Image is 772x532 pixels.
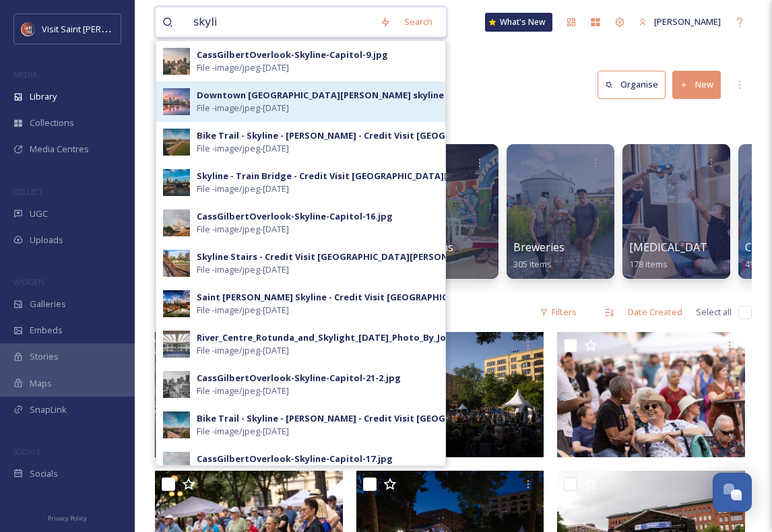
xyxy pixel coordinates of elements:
span: SnapLink [30,403,67,416]
img: 7fd0be6b-04f8-421c-9dcf-6d06426f0e28.jpg [163,452,190,479]
a: What's New [485,13,552,32]
div: CassGilbertOverlook-Skyline-Capitol-16.jpg [197,210,393,223]
span: Privacy Policy [48,514,87,523]
img: e049497f-7a9c-4db8-b76a-1af9efb1d947.jpg [163,411,190,438]
img: 8fcaac92-0846-4fe5-b5ea-403b5a3dda3d.jpg [163,331,190,358]
a: Breweries305 items [513,241,565,270]
span: File - image/jpeg - [DATE] [197,182,289,195]
span: File - image/jpeg - [DATE] [197,263,289,276]
div: River_Centre_Rotunda_and_Skylight_[DATE]_Photo_By_Joe_Lemke_006.jpg [197,331,519,344]
span: File - image/jpeg - [DATE] [197,223,289,236]
a: Privacy Policy [48,509,87,525]
span: File - image/jpeg - [DATE] [197,385,289,397]
img: e65c0704-3cce-42bf-8deb-52a3996ab073.jpg [163,290,190,317]
img: 4827ee60-b482-45cd-a2ec-9d9640b60f07.jpg [163,209,190,236]
img: d5734d33-57df-4ad5-8436-58d22ca662fe.jpg [163,48,190,75]
span: Embeds [30,324,63,337]
span: Breweries [513,240,565,255]
span: 9 file s [155,306,177,319]
div: Skyline - Train Bridge - Credit Visit [GEOGRAPHIC_DATA][PERSON_NAME]-47.jpg [197,170,545,182]
span: File - image/jpeg - [DATE] [197,344,289,357]
div: CassGilbertOverlook-Skyline-Capitol-17.jpg [197,453,393,465]
img: ext_1753983096.247894_sarahtcjazzfest@gmail.com-TCJAZZ25025 (1).jpg [155,332,343,457]
span: Socials [30,467,58,480]
span: 178 items [629,258,668,270]
a: [MEDICAL_DATA] Content178 items [629,241,761,270]
span: Maps [30,377,52,390]
div: Bike Trail - Skyline - [PERSON_NAME] - Credit Visit [GEOGRAPHIC_DATA][PERSON_NAME]-8.jpg [197,129,605,142]
div: Search [397,9,439,35]
span: Uploads [30,234,63,246]
img: aa90e3ab-3597-4736-b67a-0726a9e768bc.jpg [163,250,190,277]
span: WIDGETS [13,277,44,287]
div: Skyline Stairs - Credit Visit [GEOGRAPHIC_DATA][PERSON_NAME]-78.jpg [197,251,511,263]
span: 305 items [513,258,552,270]
span: UGC [30,207,48,220]
span: Select all [696,306,732,319]
span: File - image/jpeg - [DATE] [197,142,289,155]
input: Search your library [187,7,373,37]
button: Open Chat [713,473,752,512]
div: CassGilbertOverlook-Skyline-Capitol-21-2.jpg [197,372,401,385]
span: [MEDICAL_DATA] Content [629,240,761,255]
span: MEDIA [13,69,37,79]
button: New [672,71,721,98]
img: ext_1753983093.791035_sarahtcjazzfest@gmail.com-TCJAZZ25320.jpg [356,332,544,457]
img: c69e0079-cbcc-45b9-bf45-f35b323c28b7.jpg [163,129,190,156]
img: ext_1753983092.876794_sarahtcjazzfest@gmail.com-TCJAZZ25163.jpg [557,332,745,457]
span: Visit Saint [PERSON_NAME] [42,22,150,35]
a: [PERSON_NAME] [632,9,728,35]
span: SOCIALS [13,446,40,457]
span: COLLECT [13,187,42,197]
a: Organise [598,71,672,98]
img: 57d19287-b058-47a4-a4aa-04a545d65dfe.jpg [163,169,190,196]
span: File - image/jpeg - [DATE] [197,304,289,317]
span: File - image/jpeg - [DATE] [197,61,289,74]
img: Visit%20Saint%20Paul%20Updated%20Profile%20Image.jpg [22,22,35,36]
span: [PERSON_NAME] [654,15,721,28]
span: Library [30,90,57,103]
span: Galleries [30,298,66,310]
button: Organise [598,71,666,98]
div: Bike Trail - Skyline - [PERSON_NAME] - Credit Visit [GEOGRAPHIC_DATA][PERSON_NAME]-13.jpg [197,412,610,425]
img: 264e3db4-b7c5-4d1b-b8e9-b6ae6102634e.jpg [163,88,190,115]
span: File - image/jpeg - [DATE] [197,102,289,114]
div: Downtown [GEOGRAPHIC_DATA][PERSON_NAME] skyline with [US_STATE] River Refection summer sunset.jpeg [197,89,682,102]
img: d934a88e-1b38-47d3-bdfa-d3eb94601d89.jpg [163,371,190,398]
span: File - image/jpeg - [DATE] [197,425,289,438]
div: Filters [533,299,583,325]
span: Collections [30,117,74,129]
div: Saint [PERSON_NAME] Skyline - Credit Visit [GEOGRAPHIC_DATA][PERSON_NAME]jpg [197,291,565,304]
div: Date Created [621,299,689,325]
span: Media Centres [30,143,89,156]
span: Stories [30,350,59,363]
div: CassGilbertOverlook-Skyline-Capitol-9.jpg [197,48,388,61]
